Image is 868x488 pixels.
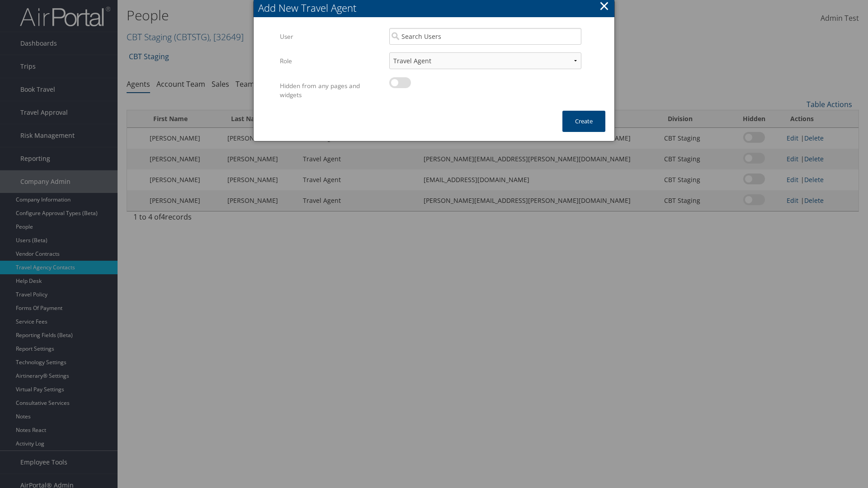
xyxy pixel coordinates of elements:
[280,77,382,104] label: Hidden from any pages and widgets
[280,28,382,45] label: User
[389,28,581,45] input: Search Users
[258,1,614,15] div: Add New Travel Agent
[562,111,605,132] button: Create
[280,52,382,70] label: Role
